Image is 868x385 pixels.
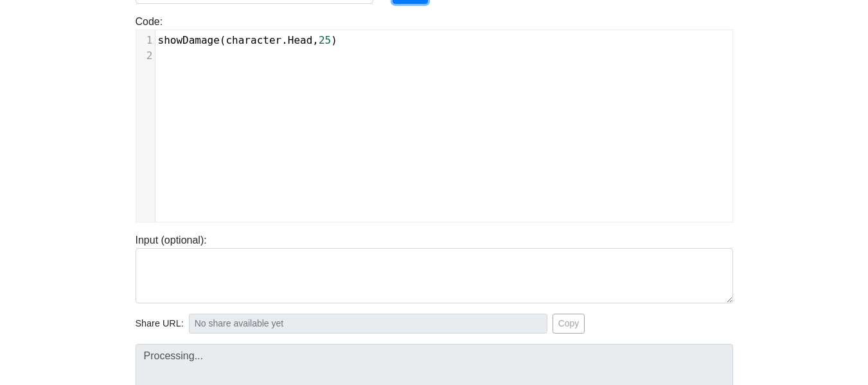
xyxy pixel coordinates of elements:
[126,14,743,222] div: Code:
[288,34,313,46] span: Head
[158,34,220,46] span: showDamage
[226,34,281,46] span: character
[126,233,743,303] div: Input (optional):
[319,34,331,46] span: 25
[136,33,155,48] div: 1
[189,314,547,334] input: No share available yet
[136,48,155,64] div: 2
[553,314,585,334] button: Copy
[158,34,337,46] span: ( . , )
[136,317,184,331] span: Share URL:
